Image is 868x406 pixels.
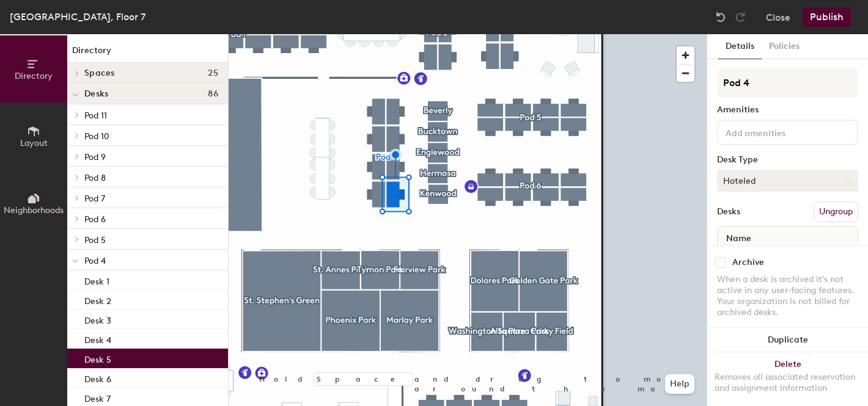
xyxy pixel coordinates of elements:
input: Add amenities [723,125,833,139]
h1: Directory [67,44,228,63]
span: Pod 6 [84,214,106,225]
img: Undo [715,11,727,23]
div: Amenities [717,105,858,115]
p: Desk 2 [84,292,111,306]
p: Desk 6 [84,371,111,385]
span: Pod 11 [84,111,107,121]
p: Desk 7 [84,390,111,404]
span: 25 [208,68,218,78]
span: Pod 7 [84,194,105,204]
span: Name [720,228,757,250]
div: Removes all associated reservation and assignment information [715,372,861,394]
span: Pod 8 [84,173,106,183]
span: Layout [20,138,48,148]
span: Pod 5 [84,235,106,245]
button: Hoteled [717,170,858,192]
p: Desk 5 [84,351,111,365]
span: Spaces [84,68,115,78]
div: [GEOGRAPHIC_DATA], Floor 7 [10,9,145,24]
button: Close [766,7,790,27]
div: Desks [717,207,740,217]
button: Ungroup [814,201,858,222]
span: Desks [84,89,108,99]
div: When a desk is archived it's not active in any user-facing features. Your organization is not bil... [717,274,858,318]
span: Neighborhoods [4,205,64,216]
button: Publish [803,7,851,27]
button: Policies [762,34,807,59]
span: 86 [208,89,218,99]
button: DeleteRemoves all associated reservation and assignment information [707,352,868,406]
button: Help [665,374,694,394]
span: Pod 10 [84,131,109,142]
p: Desk 3 [84,312,111,326]
p: Desk 4 [84,332,111,346]
span: Pod 4 [84,256,106,266]
p: Desk 1 [84,273,109,287]
div: Desk Type [717,155,858,165]
button: Duplicate [707,328,868,352]
button: Details [718,34,762,59]
span: Pod 9 [84,152,106,162]
span: Directory [15,71,53,81]
div: Archive [732,258,764,267]
img: Redo [734,11,746,23]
